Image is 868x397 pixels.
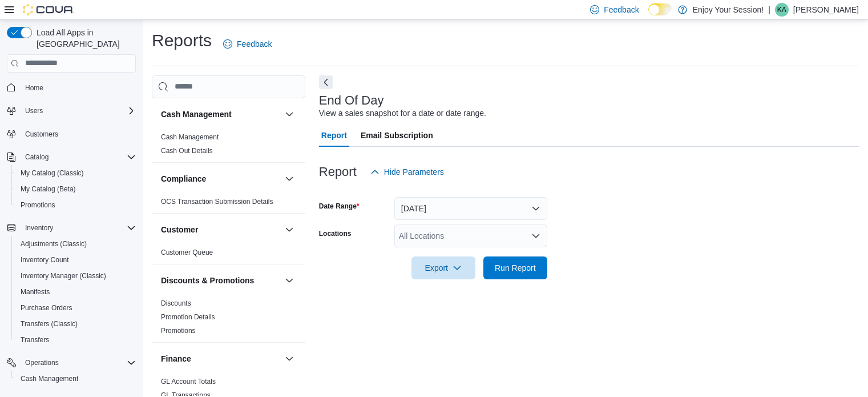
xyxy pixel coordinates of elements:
[11,165,140,181] button: My Catalog (Classic)
[16,372,136,386] span: Cash Management
[16,166,136,180] span: My Catalog (Classic)
[21,200,55,210] span: Promotions
[21,356,63,370] button: Operations
[16,253,136,267] span: Inventory Count
[152,29,212,52] h1: Reports
[161,147,213,155] a: Cash Out Details
[394,197,547,220] button: [DATE]
[161,248,213,256] a: Customer Queue
[2,103,140,119] button: Users
[161,133,219,142] span: Cash Management
[25,106,43,115] span: Users
[21,127,136,141] span: Customers
[2,220,140,236] button: Inventory
[282,172,296,186] button: Compliance
[21,127,63,141] a: Customers
[152,195,305,213] div: Compliance
[25,223,53,232] span: Inventory
[161,109,280,120] button: Cash Management
[21,239,87,248] span: Adjustments (Classic)
[319,107,486,119] div: View a sales snapshot for a date or date range.
[25,153,49,162] span: Catalog
[768,3,770,17] p: |
[16,285,136,299] span: Manifests
[237,38,272,50] span: Feedback
[11,332,140,348] button: Transfers
[161,109,232,120] h3: Cash Management
[21,81,48,95] a: Home
[648,3,672,15] input: Dark Mode
[32,27,136,50] span: Load All Apps in [GEOGRAPHIC_DATA]
[161,248,213,257] span: Customer Queue
[16,333,136,347] span: Transfers
[152,130,305,162] div: Cash Management
[161,353,191,364] h3: Finance
[161,146,213,155] span: Cash Out Details
[495,262,536,274] span: Run Report
[793,3,859,17] p: [PERSON_NAME]
[16,237,91,251] a: Adjustments (Classic)
[648,15,649,16] span: Dark Mode
[361,124,433,147] span: Email Subscription
[16,253,74,267] a: Inventory Count
[321,124,347,147] span: Report
[152,296,305,342] div: Discounts & Promotions
[531,231,540,240] button: Open list of options
[16,269,136,283] span: Inventory Manager (Classic)
[16,166,88,180] a: My Catalog (Classic)
[21,150,53,164] button: Catalog
[21,374,78,383] span: Cash Management
[21,287,50,296] span: Manifests
[282,352,296,366] button: Finance
[16,301,77,315] a: Purchase Orders
[161,133,219,141] a: Cash Management
[16,182,80,196] a: My Catalog (Beta)
[604,4,639,15] span: Feedback
[11,252,140,268] button: Inventory Count
[161,198,273,206] a: OCS Transaction Submission Details
[16,372,83,386] a: Cash Management
[161,275,280,286] button: Discounts & Promotions
[161,312,215,322] span: Promotion Details
[11,284,140,300] button: Manifests
[21,104,47,118] button: Users
[161,224,198,235] h3: Customer
[161,353,280,364] button: Finance
[161,299,191,307] a: Discounts
[2,126,140,142] button: Customers
[319,202,360,211] label: Date Range
[11,371,140,387] button: Cash Management
[161,224,280,235] button: Customer
[319,165,357,179] h3: Report
[11,300,140,316] button: Purchase Orders
[418,256,469,279] span: Export
[2,149,140,165] button: Catalog
[161,327,196,335] a: Promotions
[25,130,58,139] span: Customers
[16,301,136,315] span: Purchase Orders
[161,377,216,386] span: GL Account Totals
[366,161,449,183] button: Hide Parameters
[161,173,206,185] h3: Compliance
[693,3,764,17] p: Enjoy Your Session!
[11,268,140,284] button: Inventory Manager (Classic)
[21,255,69,264] span: Inventory Count
[16,237,136,251] span: Adjustments (Classic)
[25,358,59,367] span: Operations
[11,316,140,332] button: Transfers (Classic)
[16,317,82,331] a: Transfers (Classic)
[21,356,136,370] span: Operations
[483,256,547,279] button: Run Report
[777,3,786,17] span: KA
[16,198,60,212] a: Promotions
[21,335,49,344] span: Transfers
[152,246,305,264] div: Customer
[11,236,140,252] button: Adjustments (Classic)
[161,326,196,335] span: Promotions
[16,198,136,212] span: Promotions
[161,173,280,185] button: Compliance
[21,319,78,328] span: Transfers (Classic)
[161,313,215,321] a: Promotion Details
[775,3,789,17] div: Kim Alakas
[21,221,58,235] button: Inventory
